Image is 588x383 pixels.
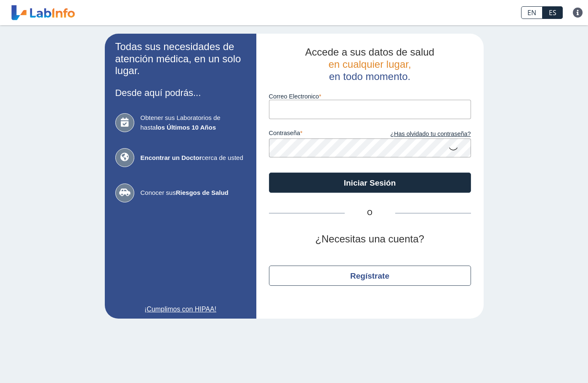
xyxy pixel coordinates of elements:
span: en cualquier lugar, [328,59,411,70]
a: EN [521,6,543,19]
a: ES [543,6,563,19]
span: Conocer sus [141,188,246,198]
a: ¿Has olvidado tu contraseña? [370,130,471,139]
span: cerca de usted [141,153,246,163]
span: Accede a sus datos de salud [305,46,434,58]
span: en todo momento. [329,71,410,82]
h2: Todas sus necesidades de atención médica, en un solo lugar. [115,41,246,77]
label: contraseña [269,130,370,139]
b: Riesgos de Salud [176,189,229,196]
button: Regístrate [269,266,471,286]
h3: Desde aquí podrás... [115,88,246,98]
a: ¡Cumplimos con HIPAA! [115,304,246,314]
span: Obtener sus Laboratorios de hasta [141,113,246,132]
label: Correo Electronico [269,93,471,100]
h2: ¿Necesitas una cuenta? [269,233,471,245]
iframe: Help widget launcher [513,350,579,374]
button: Iniciar Sesión [269,173,471,193]
b: Encontrar un Doctor [141,154,202,161]
span: O [345,208,395,218]
b: los Últimos 10 Años [156,124,216,131]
